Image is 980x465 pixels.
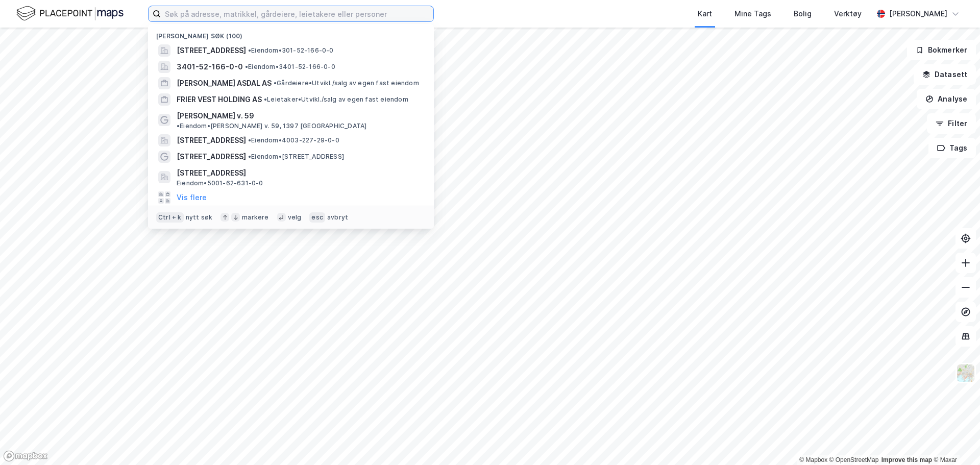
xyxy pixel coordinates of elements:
[274,79,277,87] span: •
[177,61,243,73] span: 3401-52-166-0-0
[177,77,272,89] span: [PERSON_NAME] ASDAL AS
[177,134,246,146] span: [STREET_ADDRESS]
[242,213,268,222] div: markere
[889,8,947,20] div: [PERSON_NAME]
[264,95,267,103] span: •
[148,24,434,42] div: [PERSON_NAME] søk (100)
[327,213,348,222] div: avbryt
[734,8,771,20] div: Mine Tags
[248,46,251,54] span: •
[177,110,254,122] span: [PERSON_NAME] v. 59
[186,213,213,222] div: nytt søk
[16,5,124,22] img: logo.f888ab2527a4732fd821a326f86c7f29.svg
[264,95,408,104] span: Leietaker • Utvikl./salg av egen fast eiendom
[794,8,812,20] div: Bolig
[274,79,419,87] span: Gårdeiere • Utvikl./salg av egen fast eiendom
[177,122,366,130] span: Eiendom • [PERSON_NAME] v. 59, 1397 [GEOGRAPHIC_DATA]
[156,212,184,223] div: Ctrl + k
[161,6,433,21] input: Søk på adresse, matrikkel, gårdeiere, leietakere eller personer
[834,8,862,20] div: Verktøy
[248,153,344,161] span: Eiendom • [STREET_ADDRESS]
[245,63,248,70] span: •
[248,153,251,160] span: •
[698,8,712,20] div: Kart
[248,136,339,144] span: Eiendom • 4003-227-29-0-0
[177,179,263,187] span: Eiendom • 5001-62-631-0-0
[177,122,180,130] span: •
[288,213,302,222] div: velg
[177,167,422,179] span: [STREET_ADDRESS]
[177,93,262,106] span: FRIER VEST HOLDING AS
[177,191,207,204] button: Vis flere
[248,46,334,55] span: Eiendom • 301-52-166-0-0
[177,44,246,57] span: [STREET_ADDRESS]
[309,212,325,223] div: esc
[245,63,335,71] span: Eiendom • 3401-52-166-0-0
[177,151,246,163] span: [STREET_ADDRESS]
[929,416,980,465] iframe: Chat Widget
[248,136,251,144] span: •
